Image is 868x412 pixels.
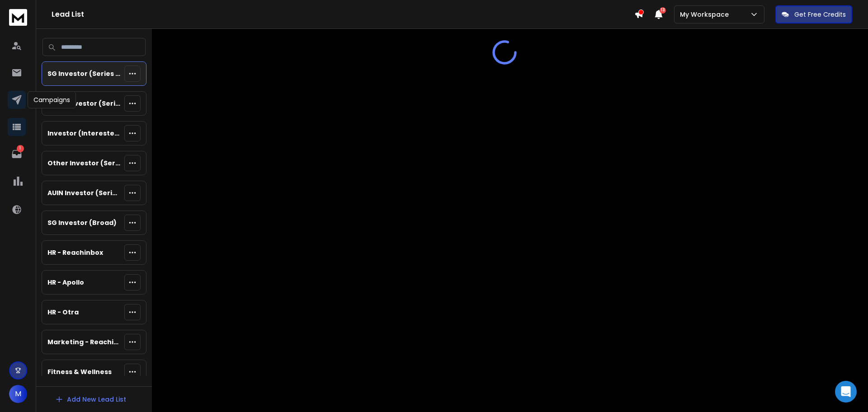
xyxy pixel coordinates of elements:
[47,308,79,317] p: HR - Otra
[9,385,27,403] button: M
[794,10,846,19] p: Get Free Credits
[680,10,732,19] p: My Workspace
[775,5,852,23] button: Get Free Credits
[835,381,857,403] div: Open Intercom Messenger
[52,9,634,20] h1: Lead List
[47,159,121,168] p: Other Investor (Series A)
[47,367,112,376] p: Fitness & Wellness
[28,91,76,108] div: Campaigns
[17,145,24,152] p: 1
[47,129,121,138] p: Investor (Interested)
[47,337,121,346] p: Marketing - Reachinbox
[47,218,117,227] p: SG Investor (Broad)
[47,188,121,197] p: AUIN Investor (Series A)
[47,69,121,78] p: SG Investor (Series A)
[8,145,26,163] a: 1
[9,9,27,26] img: logo
[47,248,103,257] p: HR - Reachinbox
[47,278,84,287] p: HR - Apollo
[47,99,121,108] p: HKCN Investor (Series A)
[48,390,133,408] button: Add New Lead List
[660,7,666,14] span: 13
